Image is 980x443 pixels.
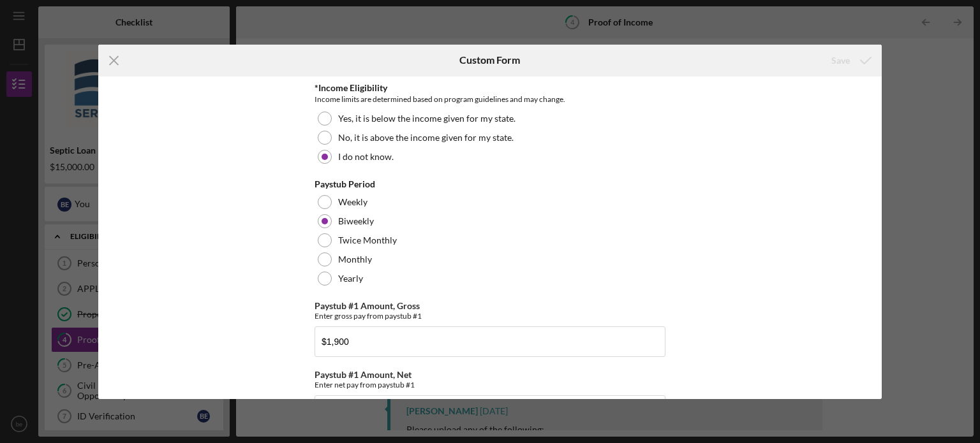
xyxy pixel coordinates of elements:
label: Biweekly [338,216,374,226]
label: Paystub #1 Amount, Net [315,369,412,380]
div: Paystub Period [315,179,665,189]
button: Save [819,48,882,73]
div: *Income Eligibility [315,83,665,93]
div: Enter gross pay from paystub #1 [315,311,665,321]
label: No, it is above the income given for my state. [338,133,514,143]
h6: Custom Form [459,54,520,66]
div: Income limits are determined based on program guidelines and may change. [315,93,665,106]
div: Enter net pay from paystub #1 [315,380,665,389]
label: Yes, it is below the income given for my state. [338,113,516,124]
label: Yearly [338,273,363,284]
label: Paystub #1 Amount, Gross [315,300,420,311]
label: Twice Monthly [338,235,397,245]
label: Monthly [338,254,372,265]
label: I do not know. [338,152,394,162]
label: Weekly [338,197,367,207]
div: Save [831,48,850,73]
